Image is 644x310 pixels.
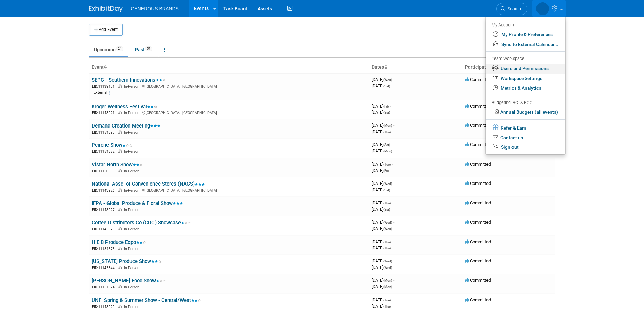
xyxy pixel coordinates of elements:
a: Contact us [486,133,565,143]
span: In-Person [124,266,141,270]
span: [DATE] [372,77,394,82]
span: Committed [465,220,491,225]
span: [DATE] [372,258,394,263]
div: Team Workspace [492,55,558,63]
a: Users and Permissions [486,64,565,74]
a: Sign out [486,142,565,152]
div: [GEOGRAPHIC_DATA], [GEOGRAPHIC_DATA] [92,187,366,193]
span: GENEROUS BRANDS [131,6,179,11]
span: Committed [465,162,491,167]
th: Dates [369,62,462,73]
span: (Wed) [383,78,392,82]
img: In-Person Event [118,227,122,230]
span: [DATE] [372,207,390,212]
span: - [393,77,394,82]
span: EID: 11151374 [92,285,117,289]
div: Budgeting, ROI & ROO [492,99,558,106]
div: [GEOGRAPHIC_DATA], [GEOGRAPHIC_DATA] [92,110,366,115]
span: Committed [465,258,491,263]
span: EID: 11143926 [92,189,117,192]
span: In-Person [124,111,141,115]
span: (Sat) [383,84,390,88]
a: Search [496,3,527,15]
span: [DATE] [372,220,394,225]
span: (Wed) [383,266,392,270]
span: - [392,200,393,205]
a: Vistar North Show [92,162,143,168]
span: [DATE] [372,181,394,186]
span: (Sat) [383,111,390,114]
img: In-Person Event [118,266,122,269]
span: - [393,258,394,263]
span: EID: 11151382 [92,150,117,153]
span: EID: 11143544 [92,266,117,270]
span: EID: 11150098 [92,169,117,173]
a: SEPC - Southern Innovations [92,77,166,83]
span: (Mon) [383,149,392,153]
img: In-Person Event [118,247,122,250]
th: Event [89,62,369,73]
span: [DATE] [372,278,394,283]
span: (Wed) [383,259,392,263]
img: In-Person Event [118,149,122,153]
span: [DATE] [372,148,392,153]
span: (Sat) [383,188,390,192]
a: National Assc. of Convenience Stores (NACS) [92,181,205,187]
span: Committed [465,77,491,82]
span: Search [505,6,521,11]
span: [DATE] [372,226,392,231]
div: [GEOGRAPHIC_DATA], [GEOGRAPHIC_DATA] [92,83,366,89]
a: Refer & Earn [486,122,565,133]
span: EID: 11143929 [92,305,117,309]
span: In-Person [124,247,141,251]
img: In-Person Event [118,188,122,192]
span: In-Person [124,130,141,135]
a: Demand Creation Meeting [92,123,160,129]
span: (Wed) [383,221,392,224]
span: (Sat) [383,143,390,147]
span: (Fri) [383,105,389,108]
span: EID: 11151373 [92,247,117,251]
a: Annual Budgets (all events) [486,107,565,117]
span: [DATE] [372,187,390,192]
span: [DATE] [372,200,393,205]
img: In-Person Event [118,208,122,211]
span: In-Person [124,285,141,289]
span: EID: 11139101 [92,85,117,88]
span: [DATE] [372,129,391,134]
span: [DATE] [372,239,393,244]
span: - [393,220,394,225]
a: Peirone Show [92,142,133,148]
span: [DATE] [372,110,390,115]
span: In-Person [124,305,141,309]
span: - [392,162,393,167]
span: In-Person [124,84,141,89]
span: In-Person [124,149,141,154]
a: Sort by Event Name [104,64,107,70]
a: [PERSON_NAME] Food Show [92,278,166,284]
span: EID: 11151390 [92,131,117,134]
div: My Account [492,21,558,29]
a: Workspace Settings [486,74,565,83]
span: (Tue) [383,163,391,166]
span: Committed [465,239,491,244]
span: In-Person [124,169,141,173]
span: [DATE] [372,297,393,302]
span: [DATE] [372,142,392,147]
span: Committed [465,297,491,302]
span: Committed [465,142,491,147]
span: Committed [465,278,491,283]
img: In-Person Event [118,111,122,114]
span: [DATE] [372,304,391,309]
span: (Fri) [383,169,389,173]
a: UNFI Spring & Summer Show - Central/West [92,297,201,303]
a: Sort by Start Date [384,64,387,70]
img: In-Person Event [118,169,122,172]
a: Kroger Wellness Festival [92,104,157,110]
img: In-Person Event [118,305,122,308]
span: [DATE] [372,162,393,167]
span: Committed [465,181,491,186]
span: (Sat) [383,208,390,212]
span: (Thu) [383,130,391,134]
span: EID: 11143928 [92,227,117,231]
